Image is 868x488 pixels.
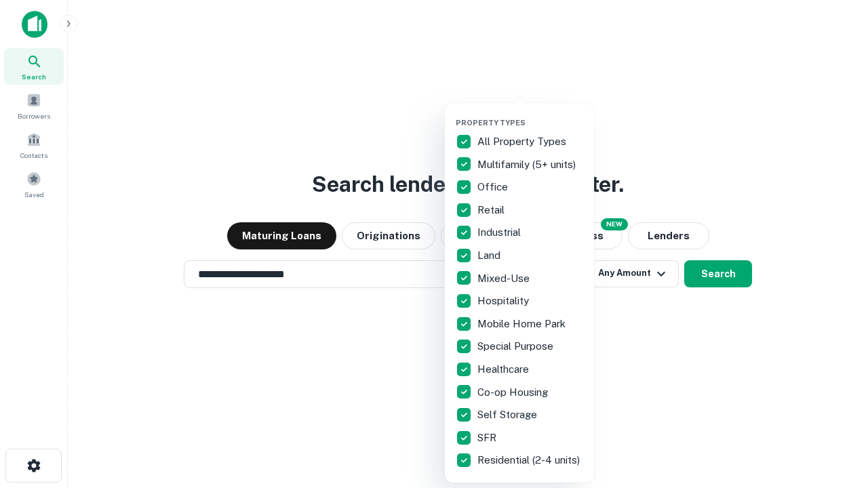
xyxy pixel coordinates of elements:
iframe: Chat Widget [800,380,868,445]
p: Land [477,247,503,264]
p: Industrial [477,224,524,241]
p: Multifamily (5+ units) [477,157,578,173]
p: All Property Types [477,134,569,150]
p: Office [477,179,511,195]
p: SFR [477,430,499,446]
p: Retail [477,202,507,218]
p: Co-op Housing [477,384,551,401]
p: Mixed-Use [477,270,532,287]
p: Special Purpose [477,338,556,354]
p: Mobile Home Park [477,316,568,332]
span: Property Types [456,119,526,127]
p: Healthcare [477,361,532,378]
p: Hospitality [477,293,532,309]
p: Residential (2-4 units) [477,452,583,468]
p: Self Storage [477,407,540,423]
